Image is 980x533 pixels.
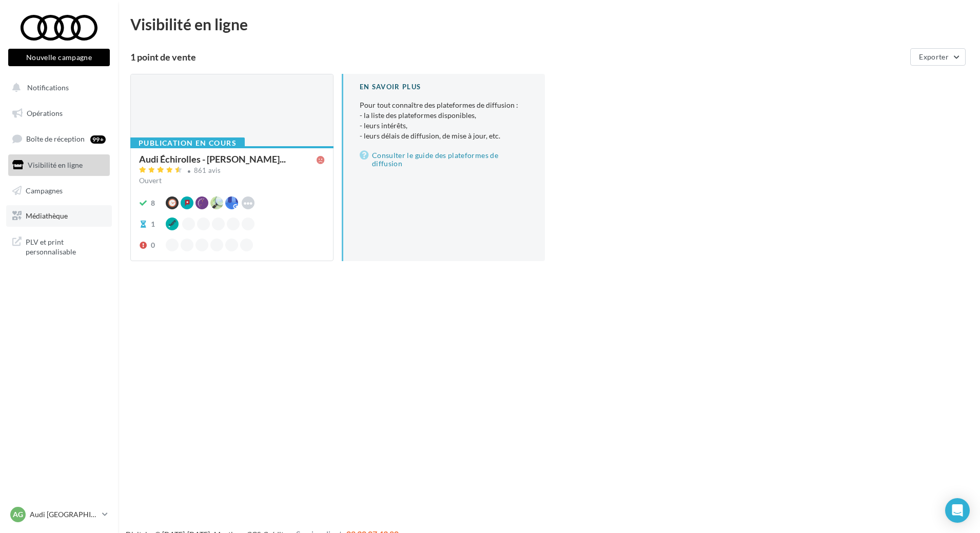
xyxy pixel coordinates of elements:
div: Visibilité en ligne [130,16,968,32]
button: Notifications [6,77,108,98]
div: 99+ [90,135,106,144]
a: Campagnes [6,180,112,202]
a: PLV et print personnalisable [6,231,112,261]
span: Notifications [27,83,69,92]
a: 861 avis [139,165,325,177]
a: Médiathèque [6,205,112,227]
button: Nouvelle campagne [8,49,110,66]
div: Open Intercom Messenger [945,498,970,523]
span: Médiathèque [26,211,68,220]
a: Visibilité en ligne [6,154,112,176]
div: 1 [151,219,155,229]
li: - la liste des plateformes disponibles, [360,110,528,121]
p: Pour tout connaître des plateformes de diffusion : [360,100,528,141]
a: Consulter le guide des plateformes de diffusion [360,149,528,170]
a: AG Audi [GEOGRAPHIC_DATA] [8,505,110,524]
li: - leurs intérêts, [360,121,528,131]
span: Boîte de réception [26,134,85,143]
span: Exporter [919,52,949,61]
span: Ouvert [139,176,162,185]
p: Audi [GEOGRAPHIC_DATA] [30,509,98,520]
li: - leurs délais de diffusion, de mise à jour, etc. [360,131,528,141]
span: AG [13,509,23,520]
div: 8 [151,198,155,208]
span: PLV et print personnalisable [26,235,106,257]
div: 0 [151,240,155,250]
a: Boîte de réception99+ [6,128,112,150]
div: Publication en cours [130,137,245,149]
div: En savoir plus [360,82,528,92]
div: 1 point de vente [130,52,906,62]
button: Exporter [910,48,966,66]
span: Visibilité en ligne [28,161,83,169]
span: Campagnes [26,186,63,194]
div: 861 avis [194,167,221,174]
span: Audi Échirolles - [PERSON_NAME]... [139,154,286,164]
a: Opérations [6,103,112,124]
span: Opérations [27,109,63,117]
